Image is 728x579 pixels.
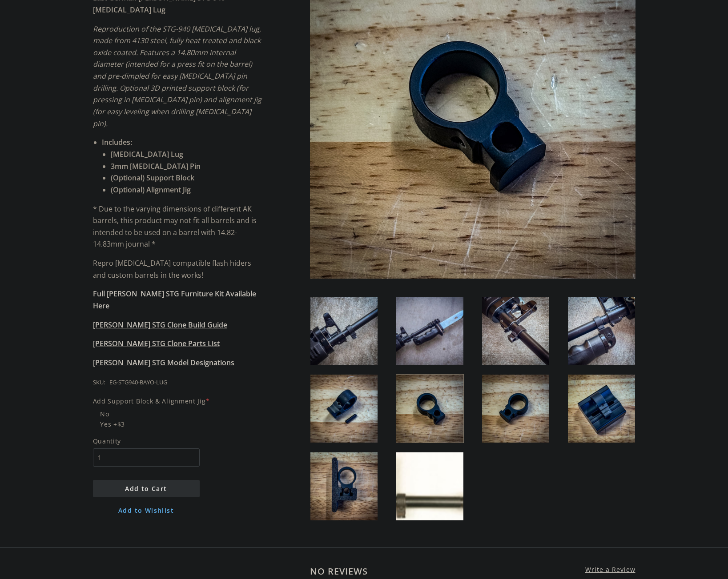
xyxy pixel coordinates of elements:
span: Yes +$3 [93,419,263,429]
a: [PERSON_NAME] STG Clone Parts List [93,339,220,348]
button: Add to Wishlist [93,502,200,519]
img: Wieger STG-940 AK Bayonet Lug [568,297,635,365]
img: Wieger STG-940 AK Bayonet Lug [396,375,463,443]
img: Wieger STG-940 AK Bayonet Lug [482,297,549,365]
img: Wieger STG-940 AK Bayonet Lug [310,375,378,443]
img: Wieger STG-940 AK Bayonet Lug [310,297,378,365]
a: [PERSON_NAME] STG Clone Build Guide [93,320,227,330]
span: Add to Cart [125,484,167,493]
div: Add Support Block & Alignment Jig [93,396,263,406]
h2: No Reviews [93,566,635,577]
p: * Due to the varying dimensions of different AK barrels, this product may not fit all barrels and... [93,203,263,251]
img: Wieger STG-940 AK Bayonet Lug [310,452,378,520]
img: Wieger STG-940 AK Bayonet Lug [396,297,463,365]
img: Wieger STG-940 AK Bayonet Lug [482,375,549,443]
span: No [93,409,263,419]
div: EG-STG940-BAYO-LUG [109,378,167,387]
strong: (Optional) Alignment Jig [111,185,191,195]
em: . Optional 3D printed support block (for pressing in [MEDICAL_DATA] pin) and alignment jig (for e... [93,83,261,128]
strong: (Optional) Support Block [111,173,194,183]
strong: Includes: [102,137,132,147]
strong: [MEDICAL_DATA] Lug [111,149,183,159]
em: Reproduction of the STG-940 [MEDICAL_DATA] lug, made from 4130 steel, fully heat treated and blac... [93,24,261,93]
img: Wieger STG-940 AK Bayonet Lug [396,452,463,520]
input: Quantity [93,448,200,467]
a: [PERSON_NAME] STG Model Designations [93,358,234,367]
p: Repro [MEDICAL_DATA] compatible flash hiders and custom barrels in the works! [93,257,263,281]
strong: 3mm [MEDICAL_DATA] Pin [111,161,201,171]
span: Quantity [93,436,200,446]
button: Add to Cart [93,480,200,497]
a: Full [PERSON_NAME] STG Furniture Kit Available Here [93,289,256,311]
a: Write a Review [585,566,635,574]
img: Wieger STG-940 AK Bayonet Lug [568,375,635,443]
div: SKU: [93,378,105,387]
